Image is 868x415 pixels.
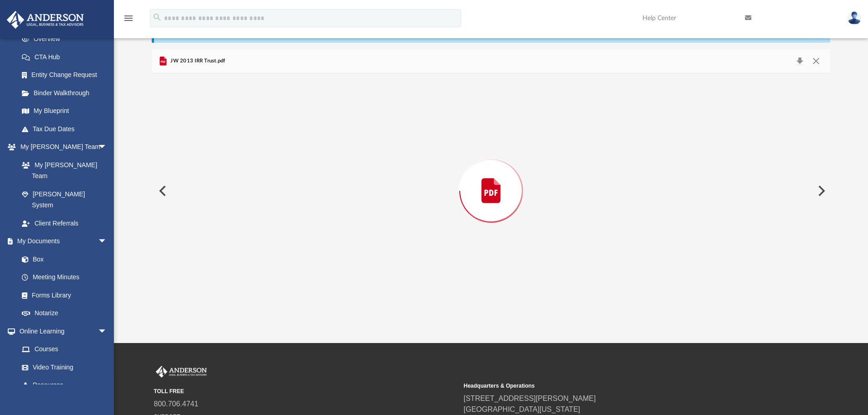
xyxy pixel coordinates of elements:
[464,395,596,402] a: [STREET_ADDRESS][PERSON_NAME]
[13,340,116,359] a: Courses
[98,138,116,157] span: arrow_drop_down
[169,57,226,65] span: JW 2013 IRR Trust.pdf
[4,11,87,29] img: Anderson Advisors Platinum Portal
[464,405,580,413] a: [GEOGRAPHIC_DATA][US_STATE]
[13,214,116,232] a: Client Referrals
[13,48,121,66] a: CTA Hub
[152,12,162,22] i: search
[808,55,824,67] button: Close
[98,232,116,251] span: arrow_drop_down
[6,322,116,340] a: Online Learningarrow_drop_down
[13,102,116,120] a: My Blueprint
[154,400,199,408] a: 800.706.4741
[123,17,134,24] a: menu
[791,55,808,67] button: Download
[152,178,172,204] button: Previous File
[464,382,767,390] small: Headquarters & Operations
[154,387,457,395] small: TOLL FREE
[847,11,861,25] img: User Pic
[13,304,116,323] a: Notarize
[13,358,112,376] a: Video Training
[13,120,121,138] a: Tax Due Dates
[13,250,112,268] a: Box
[13,286,112,304] a: Forms Library
[811,178,831,204] button: Next File
[6,138,116,156] a: My [PERSON_NAME] Teamarrow_drop_down
[98,322,116,341] span: arrow_drop_down
[13,376,116,395] a: Resources
[13,84,121,102] a: Binder Walkthrough
[13,30,121,48] a: Overview
[123,13,134,24] i: menu
[154,366,209,378] img: Anderson Advisors Platinum Portal
[13,185,116,214] a: [PERSON_NAME] System
[6,232,116,251] a: My Documentsarrow_drop_down
[13,268,116,287] a: Meeting Minutes
[152,49,831,308] div: Preview
[13,66,121,84] a: Entity Change Request
[13,156,112,185] a: My [PERSON_NAME] Team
